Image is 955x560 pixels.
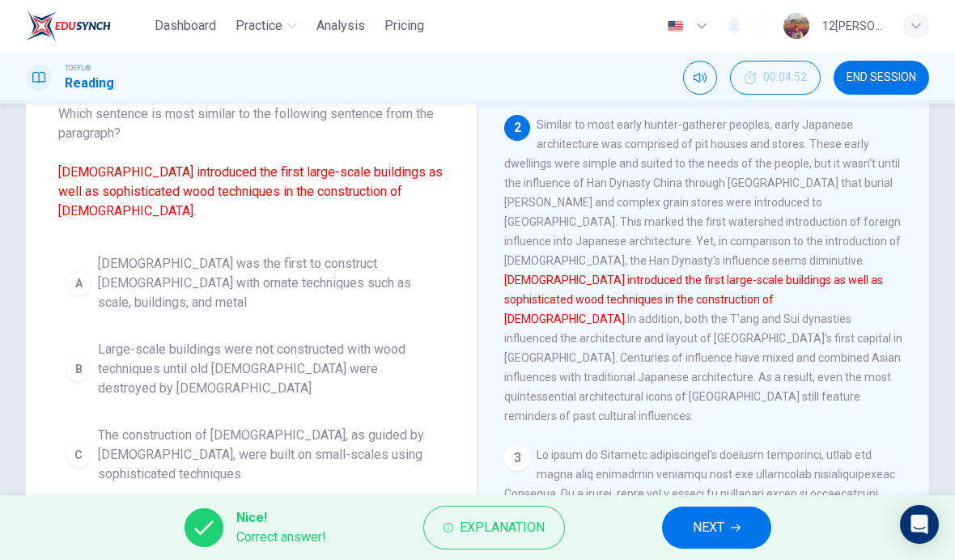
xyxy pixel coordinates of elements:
[58,104,445,221] span: Which sentence is most similar to the following sentence from the paragraph?
[58,164,443,218] font: [DEMOGRAPHIC_DATA] introduced the first large-scale buildings as well as sophisticated wood techn...
[834,61,929,95] button: END SESSION
[822,16,884,36] div: 12[PERSON_NAME]
[236,16,282,36] span: Practice
[310,11,371,40] button: Analysis
[763,71,807,84] span: 00:04:52
[236,508,326,528] span: Nice!
[683,61,717,95] div: Mute
[65,74,114,93] h1: Reading
[26,10,111,42] img: EduSynch logo
[665,20,685,32] img: en
[693,516,724,539] span: NEXT
[236,528,326,547] span: Correct answer!
[730,61,821,95] div: Hide
[783,13,809,39] img: Profile picture
[229,11,303,40] button: Practice
[65,62,91,74] span: TOEFL®
[26,10,148,42] a: EduSynch logo
[504,445,530,471] div: 3
[662,507,771,549] button: NEXT
[378,11,431,40] button: Pricing
[730,61,821,95] button: 00:04:52
[423,506,565,549] button: Explanation
[504,115,530,141] div: 2
[148,11,223,40] button: Dashboard
[316,16,365,36] span: Analysis
[384,16,424,36] span: Pricing
[460,516,545,539] span: Explanation
[504,118,902,422] span: Similar to most early hunter-gatherer peoples, early Japanese architecture was comprised of pit h...
[504,274,883,325] font: [DEMOGRAPHIC_DATA] introduced the first large-scale buildings as well as sophisticated wood techn...
[155,16,216,36] span: Dashboard
[900,505,939,544] div: Open Intercom Messenger
[847,71,916,84] span: END SESSION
